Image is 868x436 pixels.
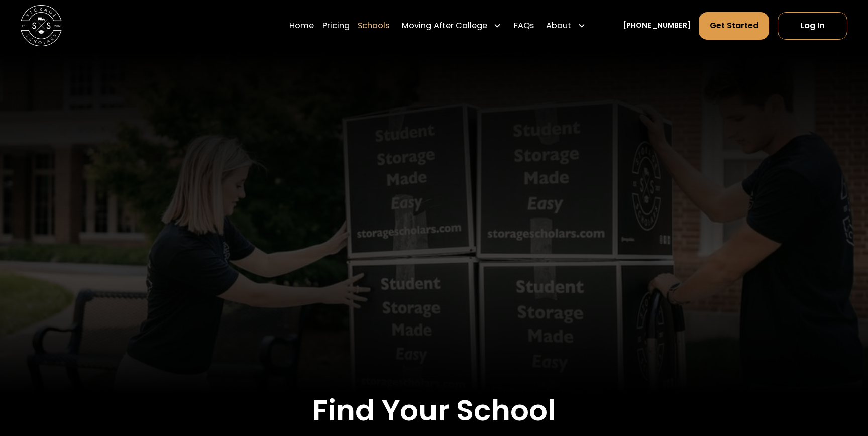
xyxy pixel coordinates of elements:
[542,12,590,40] div: About
[402,20,487,32] div: Moving After College
[358,12,389,40] a: Schools
[623,20,691,31] a: [PHONE_NUMBER]
[397,12,505,40] div: Moving After College
[546,20,571,32] div: About
[778,12,847,40] a: Log In
[63,393,805,428] h2: Find Your School
[21,5,62,46] img: Storage Scholars main logo
[514,12,534,40] a: FAQs
[289,12,314,40] a: Home
[699,12,769,40] a: Get Started
[322,12,350,40] a: Pricing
